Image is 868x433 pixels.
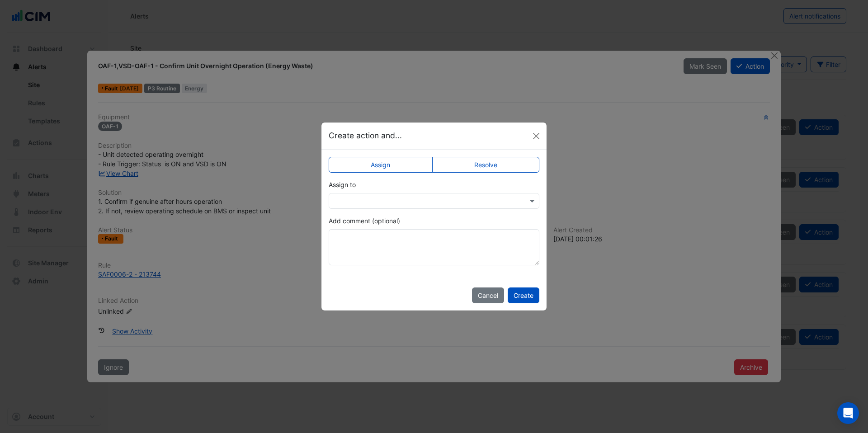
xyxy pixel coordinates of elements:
label: Assign [329,157,433,173]
button: Create [508,287,539,303]
h5: Create action and... [329,130,402,141]
label: Assign to [329,180,356,189]
label: Resolve [432,157,540,173]
div: Open Intercom Messenger [837,402,859,424]
button: Close [529,129,543,143]
button: Cancel [472,287,504,303]
label: Add comment (optional) [329,216,400,226]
